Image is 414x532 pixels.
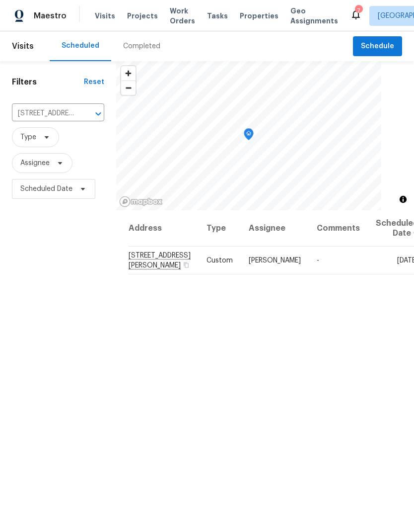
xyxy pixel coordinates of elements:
span: Toggle attribution [400,194,406,205]
span: [PERSON_NAME] [249,257,301,264]
th: Assignee [241,210,309,247]
button: Toggle attribution [397,193,409,205]
h1: Filters [12,77,84,87]
th: Address [128,210,199,247]
button: Zoom in [121,66,136,81]
div: Scheduled [62,41,99,51]
div: Reset [84,77,104,87]
span: Assignee [20,158,50,168]
span: Projects [127,11,158,21]
th: Comments [309,210,368,247]
div: Completed [123,41,160,51]
div: Map marker [244,128,254,144]
span: Scheduled Date [20,184,72,194]
span: Work Orders [170,6,195,26]
button: Open [91,107,105,121]
span: Visits [12,35,34,57]
button: Copy Address [182,261,191,269]
canvas: Map [116,61,381,210]
span: Maestro [34,11,67,21]
button: Zoom out [121,81,136,95]
span: Tasks [207,12,228,19]
span: Schedule [361,40,394,53]
span: Properties [240,11,278,21]
div: 7 [355,6,362,16]
span: Type [20,132,36,142]
span: - [317,257,319,264]
span: Geo Assignments [290,6,338,26]
span: Visits [95,11,115,21]
th: Type [199,210,241,247]
a: Mapbox homepage [119,196,163,207]
input: Search for an address... [12,106,76,121]
span: Custom [207,257,233,264]
button: Schedule [353,36,402,57]
span: Zoom out [121,81,136,95]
